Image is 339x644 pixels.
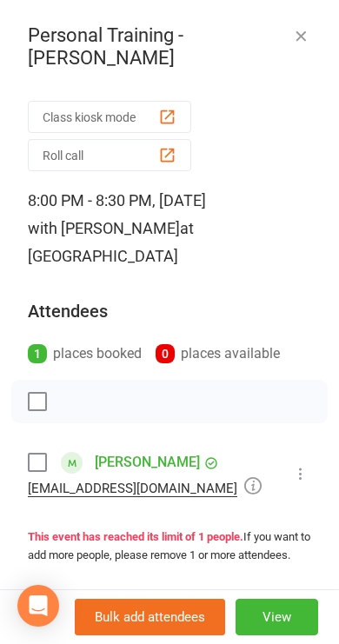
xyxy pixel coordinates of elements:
div: 1 [28,344,47,363]
a: [PERSON_NAME] [95,448,200,476]
button: View [236,599,318,635]
strong: This event has reached its limit of 1 people. [28,530,243,543]
button: Bulk add attendees [75,599,225,635]
div: If you want to add more people, please remove 1 or more attendees. [28,528,311,565]
span: with [PERSON_NAME] [28,219,180,237]
div: 0 [156,344,175,363]
div: places booked [28,342,142,366]
div: 8:00 PM - 8:30 PM, [DATE] [28,187,311,270]
button: Class kiosk mode [28,101,191,133]
div: Attendees [28,299,108,323]
div: Open Intercom Messenger [17,585,59,627]
button: Roll call [28,139,191,171]
div: places available [156,342,280,366]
